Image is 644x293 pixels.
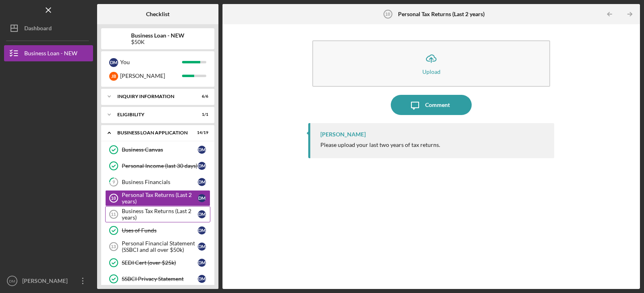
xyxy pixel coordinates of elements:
a: 9Business FinancialsDM [105,174,210,190]
div: Business Loan - NEW [24,45,77,63]
b: Checklist [146,11,169,17]
div: Please upload your last two years of tax returns. [320,142,440,148]
div: Business Tax Returns (Last 2 years) [122,208,198,221]
div: Business Canvas [122,146,198,153]
button: DM[PERSON_NAME] [4,273,93,289]
a: 10Personal Tax Returns (Last 2 years)DM [105,190,210,206]
b: Personal Tax Returns (Last 2 years) [398,11,485,17]
div: D M [198,146,206,154]
div: Uses of Funds [122,227,198,234]
a: 13Personal Financial Statement (SSBCI and all over $50k)DM [105,239,210,255]
div: Business Financials [122,179,198,185]
div: Personal Income (last 30 days) [122,163,198,169]
div: You [120,55,182,69]
div: Dashboard [24,20,52,38]
div: D M [198,259,206,267]
div: Personal Financial Statement (SSBCI and all over $50k) [122,240,198,253]
div: [PERSON_NAME] [320,131,366,138]
div: [PERSON_NAME] [20,273,73,291]
div: D M [198,210,206,218]
div: SEDI Cert (over $25k) [122,260,198,266]
div: Comment [425,95,450,115]
a: SEDI Cert (over $25k)DM [105,255,210,271]
div: D M [198,178,206,186]
tspan: 10 [111,196,116,201]
div: D M [198,243,206,251]
tspan: 11 [111,212,116,217]
div: Upload [422,69,441,75]
div: D M [198,194,206,202]
div: Personal Tax Returns (Last 2 years) [122,192,198,205]
button: Business Loan - NEW [4,45,93,61]
a: Personal Income (last 30 days)DM [105,158,210,174]
div: D M [109,58,118,67]
div: SSBCI Privacy Statement [122,276,198,282]
div: D M [198,275,206,283]
tspan: 10 [385,12,390,17]
a: Uses of FundsDM [105,222,210,239]
div: ELIGIBILITY [117,112,188,117]
div: 6 / 6 [194,94,208,99]
button: Upload [312,40,550,87]
a: SSBCI Privacy StatementDM [105,271,210,287]
text: DM [9,279,15,283]
a: 11Business Tax Returns (Last 2 years)DM [105,206,210,222]
tspan: 13 [111,244,116,249]
div: D M [198,162,206,170]
button: Dashboard [4,20,93,36]
div: [PERSON_NAME] [120,69,182,83]
a: Business CanvasDM [105,142,210,158]
div: 1 / 1 [194,112,208,117]
div: INQUIRY INFORMATION [117,94,188,99]
div: $50K [131,39,184,45]
div: BUSINESS LOAN APPLICATION [117,130,188,135]
tspan: 9 [112,180,115,185]
div: J B [109,72,118,81]
button: Comment [391,95,472,115]
div: D M [198,226,206,234]
div: 14 / 19 [194,130,208,135]
b: Business Loan - NEW [131,32,184,39]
